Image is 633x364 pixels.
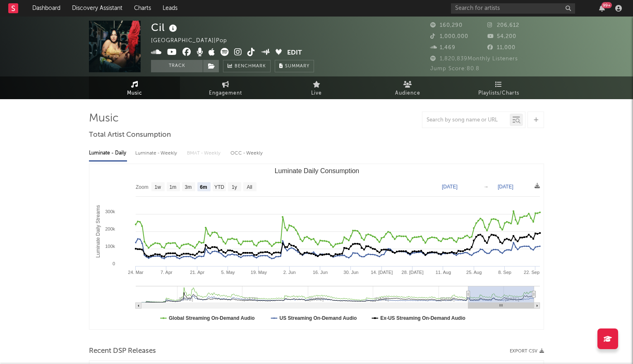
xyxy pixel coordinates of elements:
[430,23,463,28] span: 160,290
[275,167,360,174] text: Luminate Daily Consumption
[161,270,173,275] text: 7. Apr
[602,2,612,8] div: 99 +
[105,209,115,214] text: 300k
[599,5,605,12] button: 99+
[235,62,266,71] span: Benchmark
[214,184,224,190] text: YTD
[232,184,237,190] text: 1y
[487,34,516,39] span: 54,200
[95,205,101,257] text: Luminate Daily Streams
[436,270,451,275] text: 11. Aug
[430,45,456,50] span: 1,469
[170,184,177,190] text: 1m
[442,184,458,190] text: [DATE]
[221,270,235,275] text: 5. May
[89,146,127,160] div: Luminate - Daily
[127,88,142,98] span: Music
[223,60,271,72] a: Benchmark
[287,48,302,58] button: Edit
[275,60,314,72] button: Summary
[362,76,453,99] a: Audience
[487,45,516,50] span: 11,000
[524,270,539,275] text: 22. Sep
[89,164,544,329] svg: Luminate Daily Consumption
[200,184,207,190] text: 6m
[105,244,115,249] text: 100k
[251,270,267,275] text: 19. May
[371,270,393,275] text: 14. [DATE]
[247,184,252,190] text: All
[380,315,465,321] text: Ex-US Streaming On-Demand Audio
[135,146,179,160] div: Luminate - Weekly
[151,36,237,46] div: [GEOGRAPHIC_DATA] | Pop
[89,76,180,99] a: Music
[402,270,424,275] text: 28. [DATE]
[136,184,149,190] text: Zoom
[466,270,482,275] text: 25. Aug
[190,270,204,275] text: 21. Apr
[478,88,519,98] span: Playlists/Charts
[230,146,264,160] div: OCC - Weekly
[311,88,322,98] span: Live
[430,66,480,71] span: Jump Score: 80.8
[180,76,271,99] a: Engagement
[89,130,171,140] span: Total Artist Consumption
[151,60,203,72] button: Track
[430,56,518,62] span: 1,820,839 Monthly Listeners
[283,270,296,275] text: 2. Jun
[451,3,575,14] input: Search for artists
[105,226,115,231] text: 200k
[151,21,179,34] div: Cil
[422,117,510,124] input: Search by song name or URL
[343,270,358,275] text: 30. Jun
[209,88,242,98] span: Engagement
[285,64,309,69] span: Summary
[169,315,255,321] text: Global Streaming On-Demand Audio
[313,270,328,275] text: 16. Jun
[89,346,156,356] span: Recent DSP Releases
[484,184,489,190] text: →
[510,349,544,354] button: Export CSV
[155,184,161,190] text: 1w
[185,184,192,190] text: 3m
[271,76,362,99] a: Live
[498,184,513,190] text: [DATE]
[113,261,115,266] text: 0
[498,270,511,275] text: 8. Sep
[395,88,420,98] span: Audience
[453,76,544,99] a: Playlists/Charts
[430,34,468,39] span: 1,000,000
[487,23,519,28] span: 206,612
[279,315,357,321] text: US Streaming On-Demand Audio
[128,270,144,275] text: 24. Mar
